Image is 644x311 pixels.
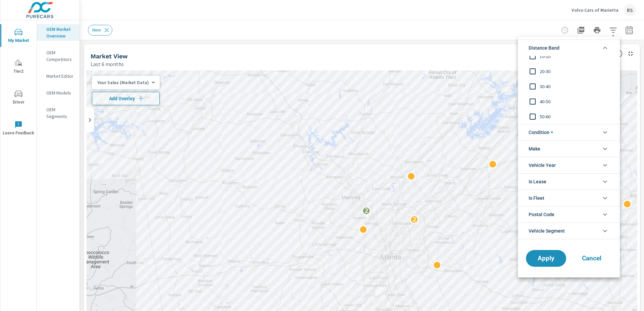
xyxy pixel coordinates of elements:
[529,223,565,239] span: Vehicle Segment
[529,206,554,223] span: Postal Code
[518,109,619,124] div: 50-60
[529,190,544,206] span: Is Fleet
[540,98,613,106] span: 40-50
[529,124,553,140] span: Condition
[540,113,613,121] span: 50-60
[572,250,612,267] button: Cancel
[518,79,619,94] div: 30-40
[533,255,559,261] span: Apply
[529,40,559,56] span: Distance Band
[540,82,613,90] span: 30-40
[518,37,620,242] ul: filter options
[518,49,619,64] div: 10-20
[540,52,613,60] span: 10-20
[529,157,556,173] span: Vehicle Year
[518,64,619,79] div: 20-30
[529,174,546,190] span: Is Lease
[540,67,613,75] span: 20-30
[578,255,605,261] span: Cancel
[518,94,619,109] div: 40-50
[526,250,566,267] button: Apply
[529,141,540,157] span: Make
